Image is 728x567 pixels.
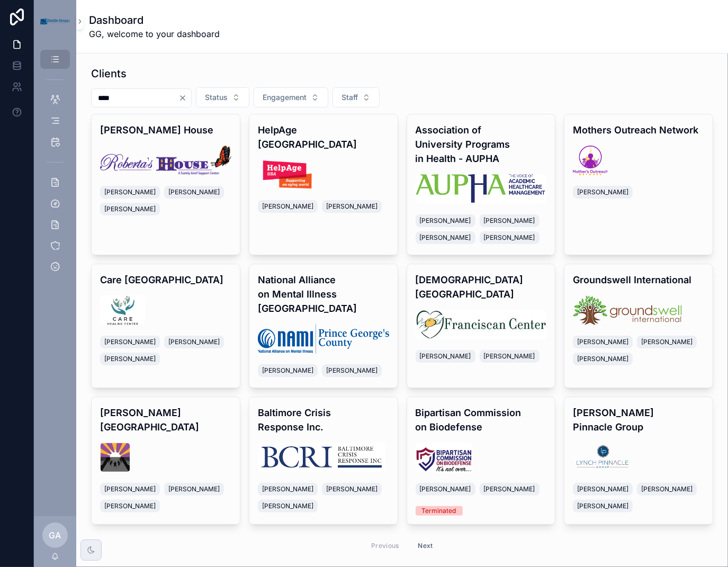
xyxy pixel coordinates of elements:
[577,502,628,510] span: [PERSON_NAME]
[577,485,628,493] span: [PERSON_NAME]
[100,295,145,325] img: logo.jpg
[573,146,608,175] img: logo.png
[564,114,713,255] a: Mothers Outreach Networklogo.png[PERSON_NAME]
[104,485,156,493] span: [PERSON_NAME]
[407,397,556,525] a: Bipartisan Commission on Biodefenselogo.jpg[PERSON_NAME][PERSON_NAME]Terminated
[34,42,76,290] div: scrollable content
[484,485,535,493] span: [PERSON_NAME]
[416,310,547,339] img: logo.jpg
[104,502,156,510] span: [PERSON_NAME]
[577,338,628,346] span: [PERSON_NAME]
[100,123,231,137] h4: [PERSON_NAME] House
[258,123,389,151] h4: HelpAge [GEOGRAPHIC_DATA]
[641,338,693,346] span: [PERSON_NAME]
[416,443,473,472] img: logo.jpg
[258,443,386,472] img: logo.png
[263,92,307,103] span: Engagement
[168,485,220,493] span: [PERSON_NAME]
[258,273,389,316] h4: National Alliance on Mental Illness [GEOGRAPHIC_DATA]
[573,273,704,287] h4: Groundswell International
[484,217,535,225] span: [PERSON_NAME]
[573,295,682,325] img: logo.png
[254,87,328,107] button: Select Button
[407,114,556,255] a: Association of University Programs in Health - AUPHAlogo.png[PERSON_NAME][PERSON_NAME][PERSON_NAM...
[249,114,398,255] a: HelpAge [GEOGRAPHIC_DATA]logo.png[PERSON_NAME][PERSON_NAME]
[422,506,456,516] div: Terminated
[40,18,70,24] img: App logo
[89,13,220,28] h1: Dashboard
[420,217,471,225] span: [PERSON_NAME]
[420,352,471,361] span: [PERSON_NAME]
[196,87,249,107] button: Select Button
[100,146,231,175] img: logo.png
[91,66,127,81] h1: Clients
[258,160,318,190] img: logo.png
[100,406,231,434] h4: [PERSON_NAME][GEOGRAPHIC_DATA]
[100,273,231,287] h4: Care [GEOGRAPHIC_DATA]
[564,264,713,388] a: Groundswell Internationallogo.png[PERSON_NAME][PERSON_NAME][PERSON_NAME]
[91,264,240,388] a: Care [GEOGRAPHIC_DATA]logo.jpg[PERSON_NAME][PERSON_NAME][PERSON_NAME]
[641,485,693,493] span: [PERSON_NAME]
[484,233,535,242] span: [PERSON_NAME]
[258,324,389,354] img: logo.png
[416,123,547,166] h4: Association of University Programs in Health - AUPHA
[341,92,358,103] span: Staff
[411,537,441,554] button: Next
[332,87,380,107] button: Select Button
[89,28,220,40] span: GG, welcome to your dashboard
[420,485,471,493] span: [PERSON_NAME]
[573,123,704,137] h4: Mothers Outreach Network
[416,273,547,301] h4: [DEMOGRAPHIC_DATA][GEOGRAPHIC_DATA]
[168,188,220,196] span: [PERSON_NAME]
[249,397,398,525] a: Baltimore Crisis Response Inc.logo.png[PERSON_NAME][PERSON_NAME][PERSON_NAME]
[104,355,156,363] span: [PERSON_NAME]
[577,188,628,196] span: [PERSON_NAME]
[49,529,61,542] span: GA
[420,233,471,242] span: [PERSON_NAME]
[416,174,547,204] img: logo.png
[326,485,378,493] span: [PERSON_NAME]
[262,366,313,375] span: [PERSON_NAME]
[262,502,313,510] span: [PERSON_NAME]
[564,397,713,525] a: [PERSON_NAME] Pinnacle Grouplogo.png[PERSON_NAME][PERSON_NAME][PERSON_NAME]
[91,397,240,525] a: [PERSON_NAME][GEOGRAPHIC_DATA]logo.png[PERSON_NAME][PERSON_NAME][PERSON_NAME]
[104,205,156,213] span: [PERSON_NAME]
[484,352,535,361] span: [PERSON_NAME]
[91,114,240,255] a: [PERSON_NAME] Houselogo.png[PERSON_NAME][PERSON_NAME][PERSON_NAME]
[416,406,547,434] h4: Bipartisan Commission on Biodefense
[104,338,156,346] span: [PERSON_NAME]
[407,264,556,388] a: [DEMOGRAPHIC_DATA][GEOGRAPHIC_DATA]logo.jpg[PERSON_NAME][PERSON_NAME]
[577,355,628,363] span: [PERSON_NAME]
[326,202,378,211] span: [PERSON_NAME]
[573,443,632,472] img: logo.png
[573,406,704,434] h4: [PERSON_NAME] Pinnacle Group
[104,188,156,196] span: [PERSON_NAME]
[262,485,313,493] span: [PERSON_NAME]
[100,443,130,472] img: logo.png
[249,264,398,388] a: National Alliance on Mental Illness [GEOGRAPHIC_DATA]logo.png[PERSON_NAME][PERSON_NAME]
[168,338,220,346] span: [PERSON_NAME]
[205,92,228,103] span: Status
[326,366,378,375] span: [PERSON_NAME]
[178,94,191,102] button: Clear
[258,406,389,434] h4: Baltimore Crisis Response Inc.
[262,202,313,211] span: [PERSON_NAME]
